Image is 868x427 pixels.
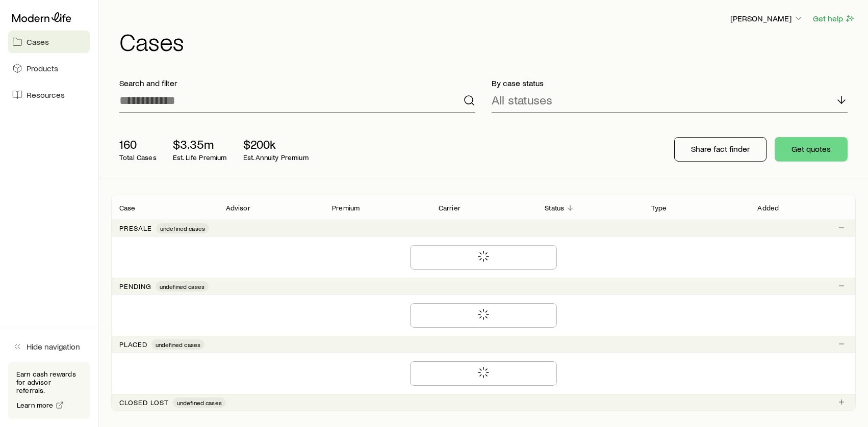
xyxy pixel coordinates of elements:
p: 160 [119,137,157,151]
p: Presale [119,224,152,232]
p: All statuses [492,93,552,107]
p: Case [119,204,136,212]
p: Search and filter [119,78,475,88]
p: Status [545,204,564,212]
p: Placed [119,340,147,349]
p: Total Cases [119,153,157,162]
p: Earn cash rewards for advisor referrals. [16,370,82,394]
h1: Cases [119,29,856,54]
p: Advisor [226,204,250,212]
p: Type [651,204,667,212]
span: undefined cases [160,282,205,290]
span: Products [27,63,58,73]
p: $200k [243,137,309,151]
button: Get quotes [775,137,848,162]
span: Hide navigation [27,341,80,352]
span: Resources [27,90,65,100]
p: Est. Annuity Premium [243,153,309,162]
p: Added [757,204,779,212]
span: undefined cases [177,398,222,407]
span: undefined cases [156,340,200,349]
a: Resources [8,84,90,106]
span: undefined cases [160,224,205,232]
span: Learn more [17,402,54,409]
button: Hide navigation [8,335,90,358]
button: Get help [812,13,856,24]
p: Closed lost [119,398,169,407]
a: Products [8,57,90,79]
div: Earn cash rewards for advisor referrals.Learn more [8,362,90,419]
p: $3.35m [173,137,227,151]
p: [PERSON_NAME] [730,13,804,23]
p: Share fact finder [691,144,750,154]
button: [PERSON_NAME] [730,13,804,25]
p: By case status [492,78,848,88]
a: Cases [8,31,90,53]
p: Est. Life Premium [173,153,227,162]
div: Client cases [111,195,856,411]
p: Pending [119,282,151,290]
button: Share fact finder [674,137,767,162]
p: Carrier [439,204,461,212]
p: Premium [332,204,360,212]
span: Cases [27,37,49,47]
